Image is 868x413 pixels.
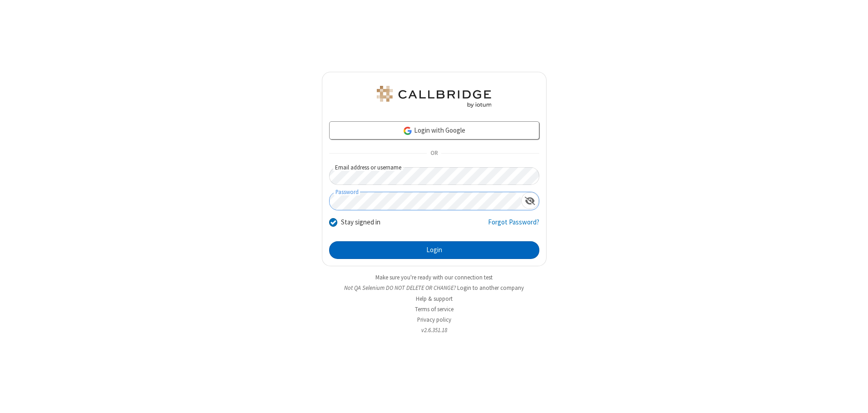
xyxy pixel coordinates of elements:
li: Not QA Selenium DO NOT DELETE OR CHANGE? [322,284,547,292]
span: OR [427,147,441,160]
img: QA Selenium DO NOT DELETE OR CHANGE [375,86,493,108]
div: Show password [521,192,539,209]
li: v2.6.351.18 [322,326,547,334]
a: Forgot Password? [488,217,539,234]
img: google-icon.png [403,126,413,136]
input: Password [330,192,521,210]
a: Privacy policy [417,316,451,323]
a: Help & support [416,295,453,303]
a: Login with Google [329,121,539,139]
input: Email address or username [329,167,539,185]
button: Login to another company [457,284,524,292]
label: Stay signed in [341,217,380,228]
a: Terms of service [415,305,454,313]
a: Make sure you're ready with our connection test [375,274,493,281]
button: Login [329,241,539,259]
